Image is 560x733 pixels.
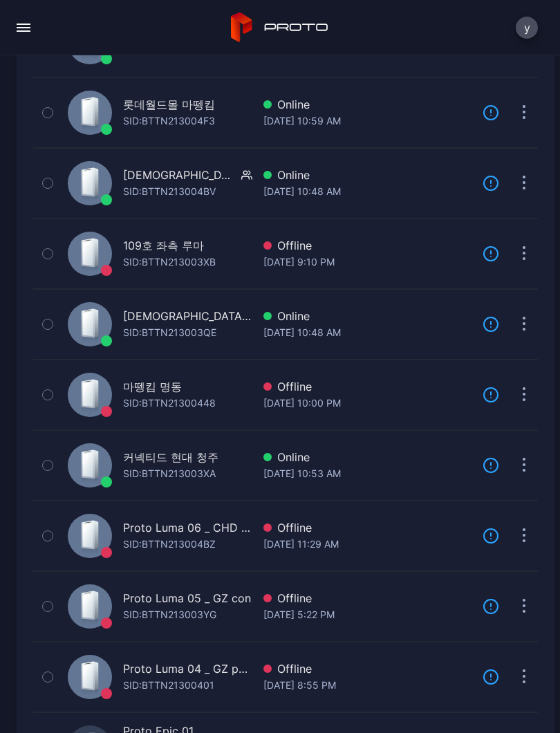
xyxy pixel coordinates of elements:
[263,167,472,183] div: Online
[263,113,472,129] div: [DATE] 10:59 AM
[263,590,472,606] div: Offline
[123,378,182,395] div: 마뗑킴 명동
[263,519,472,536] div: Offline
[123,96,215,113] div: 롯데월드몰 마뗑킴
[123,237,204,254] div: 109호 좌측 루마
[263,606,472,623] div: [DATE] 5:22 PM
[123,254,216,270] div: SID: BTTN213003XB
[263,183,472,200] div: [DATE] 10:48 AM
[123,449,218,465] div: 커넥티드 현대 청주
[263,660,472,677] div: Offline
[263,237,472,254] div: Offline
[123,113,215,129] div: SID: BTTN213004F3
[123,660,252,677] div: Proto Luma 04 _ GZ photo
[263,395,472,411] div: [DATE] 10:00 PM
[263,378,472,395] div: Offline
[123,606,216,623] div: SID: BTTN213003YG
[263,324,472,341] div: [DATE] 10:48 AM
[123,308,252,324] div: [DEMOGRAPHIC_DATA] 마뗑킴 2번장비
[263,96,472,113] div: Online
[263,449,472,465] div: Online
[123,536,216,553] div: SID: BTTN213004BZ
[123,324,216,341] div: SID: BTTN213003QE
[516,17,538,39] button: y
[123,183,216,200] div: SID: BTTN213004BV
[263,677,472,694] div: [DATE] 8:55 PM
[123,519,252,536] div: Proto Luma 06 _ CHD con
[263,465,472,482] div: [DATE] 10:53 AM
[123,395,216,411] div: SID: BTTN21300448
[123,167,236,183] div: [DEMOGRAPHIC_DATA] 마뗑킴 1번장비
[123,590,251,606] div: Proto Luma 05 _ GZ con
[123,465,216,482] div: SID: BTTN213003XA
[263,536,472,553] div: [DATE] 11:29 AM
[263,308,472,324] div: Online
[123,677,214,694] div: SID: BTTN21300401
[263,254,472,270] div: [DATE] 9:10 PM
